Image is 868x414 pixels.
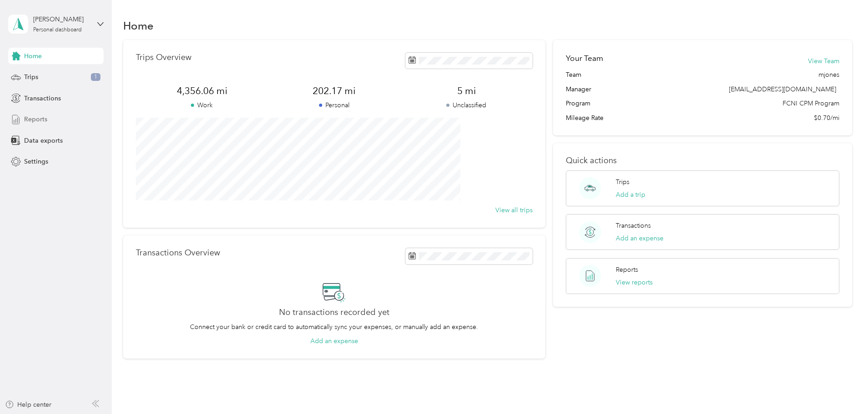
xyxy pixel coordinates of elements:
[566,70,581,80] span: Team
[136,248,220,258] p: Transactions Overview
[268,85,400,97] span: 202.17 mi
[616,177,629,187] p: Trips
[616,234,663,243] button: Add an expense
[566,99,590,108] span: Program
[91,73,100,81] span: 1
[808,56,839,66] button: View Team
[616,190,645,200] button: Add a trip
[495,205,533,215] button: View all trips
[33,27,82,33] div: Personal dashboard
[400,100,533,110] p: Unclassified
[136,100,268,110] p: Work
[400,85,533,97] span: 5 mi
[136,53,191,62] p: Trips Overview
[814,113,839,123] span: $0.70/mi
[817,363,868,414] iframe: Everlance-gr Chat Button Frame
[190,322,478,332] p: Connect your bank or credit card to automatically sync your expenses, or manually add an expense.
[136,85,268,97] span: 4,356.06 mi
[616,278,653,287] button: View reports
[24,94,61,103] span: Transactions
[616,265,638,274] p: Reports
[33,15,90,24] div: [PERSON_NAME]
[310,336,358,346] button: Add an expense
[24,136,63,145] span: Data exports
[123,21,154,30] h1: Home
[729,85,836,93] span: [EMAIL_ADDRESS][DOMAIN_NAME]
[268,100,400,110] p: Personal
[616,221,651,230] p: Transactions
[5,400,51,409] button: Help center
[24,51,42,61] span: Home
[24,72,38,82] span: Trips
[24,157,48,166] span: Settings
[566,156,839,165] p: Quick actions
[566,85,591,94] span: Manager
[566,53,603,64] h2: Your Team
[818,70,839,80] span: mjones
[279,308,389,317] h2: No transactions recorded yet
[783,99,839,108] span: FCNI CPM Program
[24,115,47,124] span: Reports
[566,113,604,123] span: Mileage Rate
